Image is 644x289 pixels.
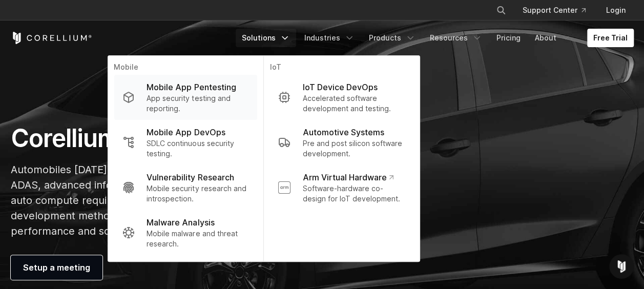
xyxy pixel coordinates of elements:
a: Vulnerability Research Mobile security research and introspection. [114,165,257,210]
a: IoT Device DevOps Accelerated software development and testing. [269,75,413,120]
p: Software-hardware co-design for IoT development. [302,183,405,204]
p: Mobile App Pentesting [147,81,236,93]
h1: Corellium for Automotive [11,123,419,154]
p: IoT Device DevOps [302,81,377,93]
p: Pre and post silicon software development. [302,138,405,159]
a: Products [363,29,422,47]
a: Mobile App DevOps SDLC continuous security testing. [114,120,257,165]
p: Mobile [114,62,257,75]
button: Search [492,1,510,19]
a: Support Center [514,1,594,19]
p: Automobiles [DATE] contain 100s of processors and sensors. Autonomous driving, ADAS, advanced inf... [11,162,419,239]
p: Malware Analysis [147,216,214,229]
p: Mobile App DevOps [147,126,225,138]
a: Setup a meeting [11,255,102,280]
p: Accelerated software development and testing. [302,93,405,114]
a: Resources [424,29,488,47]
a: Malware Analysis Mobile malware and threat research. [114,210,257,255]
a: Pricing [490,29,527,47]
p: Mobile security research and introspection. [147,183,248,204]
a: Login [598,1,634,19]
div: Navigation Menu [484,1,634,19]
a: Free Trial [587,29,634,47]
a: Mobile App Pentesting App security testing and reporting. [114,75,257,120]
a: Industries [298,29,361,47]
a: Solutions [236,29,296,47]
p: IoT [269,62,413,75]
a: Corellium Home [11,32,92,44]
p: Arm Virtual Hardware [302,171,393,183]
a: About [529,29,577,47]
span: Setup a meeting [23,261,90,274]
div: Navigation Menu [236,29,634,47]
div: Open Intercom Messenger [609,254,634,279]
p: Mobile malware and threat research. [147,229,248,249]
p: Vulnerability Research [147,171,234,183]
p: Automotive Systems [302,126,384,138]
a: Automotive Systems Pre and post silicon software development. [269,120,413,165]
p: App security testing and reporting. [147,93,248,114]
p: SDLC continuous security testing. [147,138,248,159]
a: Arm Virtual Hardware Software-hardware co-design for IoT development. [269,165,413,210]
